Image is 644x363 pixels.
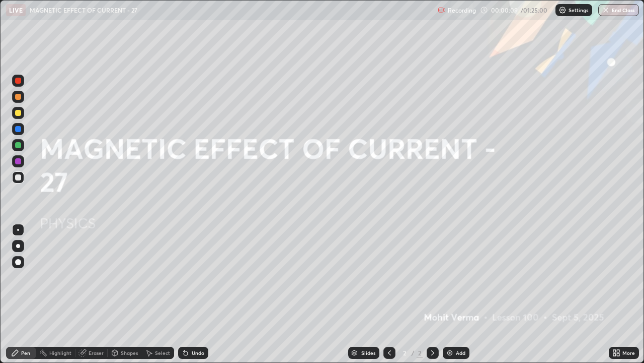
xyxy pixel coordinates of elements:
div: 2 [399,350,410,356]
p: MAGNETIC EFFECT OF CURRENT - 27 [30,6,137,14]
img: end-class-cross [602,6,610,14]
div: Undo [192,350,204,355]
img: class-settings-icons [558,6,567,14]
div: Eraser [89,350,104,355]
div: Shapes [121,350,138,355]
p: Recording [448,7,476,14]
div: Pen [21,350,30,355]
div: Add [456,350,465,355]
div: More [622,350,635,355]
div: / [412,350,415,356]
div: Highlight [49,350,71,355]
div: Select [155,350,170,355]
img: recording.375f2c34.svg [438,6,446,14]
div: 2 [417,348,423,357]
p: Settings [569,8,588,13]
div: Slides [361,350,375,355]
button: End Class [598,4,639,16]
p: LIVE [9,6,23,14]
img: add-slide-button [446,349,454,357]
